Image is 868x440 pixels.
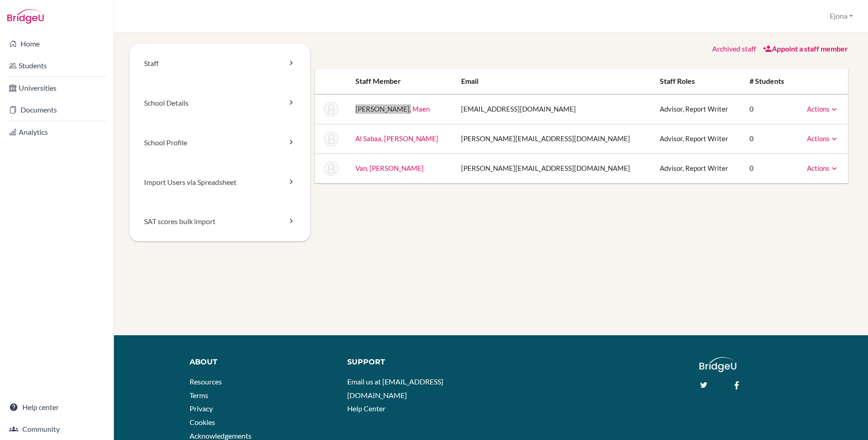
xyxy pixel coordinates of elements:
div: About [190,357,334,368]
a: Van, [PERSON_NAME] [355,164,424,172]
a: [PERSON_NAME], Maen [355,105,430,113]
a: Universities [2,79,112,97]
td: [PERSON_NAME][EMAIL_ADDRESS][DOMAIN_NAME] [454,153,652,183]
a: Import Users via Spreadsheet [129,163,310,202]
a: School Profile [129,123,310,163]
img: Mona Al Sabaa [324,132,339,146]
a: Analytics [2,123,112,141]
td: [PERSON_NAME][EMAIL_ADDRESS][DOMAIN_NAME] [454,124,652,153]
th: Email [454,69,652,94]
div: Support [347,357,483,368]
th: # students [742,69,796,94]
button: Ejona [826,8,857,25]
a: Email us at [EMAIL_ADDRESS][DOMAIN_NAME] [347,377,443,399]
td: 0 [742,94,796,124]
img: Kevon Van [324,161,339,176]
img: Maen Abdrabbo [324,102,339,117]
a: Terms [190,391,208,399]
a: Community [2,420,112,438]
a: Help center [2,398,112,416]
a: Help Center [347,404,385,413]
a: Archived staff [712,44,756,53]
img: logo_white@2x-f4f0deed5e89b7ecb1c2cc34c3e3d731f90f0f143d5ea2071677605dd97b5244.png [699,357,736,372]
th: Staff member [348,69,454,94]
a: Appoint a staff member [763,44,848,53]
a: Students [2,56,112,75]
td: [EMAIL_ADDRESS][DOMAIN_NAME] [454,94,652,124]
a: Al Sabaa, [PERSON_NAME] [355,134,438,143]
a: Home [2,35,112,53]
th: Staff roles [652,69,742,94]
td: Advisor, Report Writer [652,153,742,183]
td: 0 [742,153,796,183]
a: Actions [807,164,839,172]
a: Privacy [190,404,213,413]
a: Cookies [190,418,215,426]
td: 0 [742,124,796,153]
a: Acknowledgements [190,431,252,440]
a: School Details [129,83,310,123]
td: Advisor, Report Writer [652,124,742,153]
img: Bridge-U [7,9,44,24]
td: Advisor, Report Writer [652,94,742,124]
a: Actions [807,134,839,143]
a: Actions [807,105,839,113]
a: SAT scores bulk import [129,202,310,241]
a: Resources [190,377,222,386]
a: Documents [2,101,112,119]
a: Staff [129,44,310,83]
